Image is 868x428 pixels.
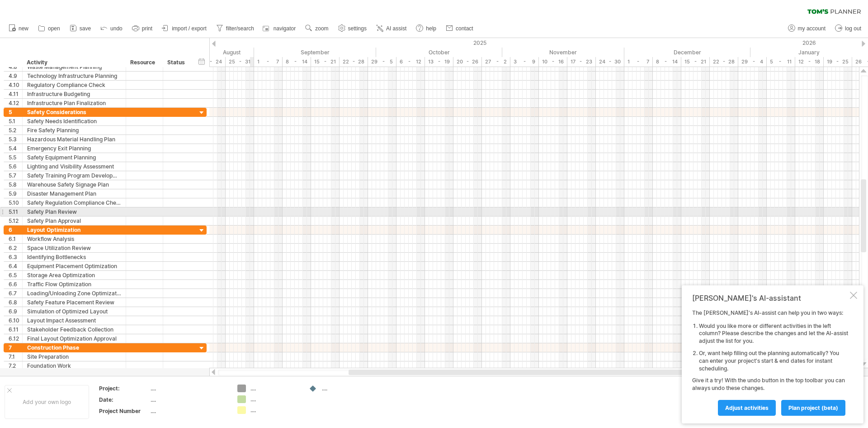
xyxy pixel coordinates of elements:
div: Simulation of Optimized Layout [27,307,121,316]
div: Safety Needs Identification [27,117,121,125]
div: Infrastructure Plan Finalization [27,99,121,107]
div: 6.6 [9,280,22,289]
div: 6.12 [9,334,22,343]
div: Add your own logo [5,385,89,419]
div: 5.9 [9,189,22,198]
div: Final Layout Optimization Approval [27,334,121,343]
span: navigator [274,25,296,32]
div: 6.1 [9,235,22,243]
div: Resource [130,58,158,67]
div: 5.12 [9,216,22,225]
a: settings [336,23,369,34]
div: 27 - 2 [482,57,510,67]
div: Safety Regulation Compliance Check [27,198,121,207]
div: Project: [99,385,149,392]
span: Adjust activities [725,404,769,411]
div: Project Number [99,407,149,415]
div: .... [322,385,371,392]
span: my account [798,25,826,32]
div: November 2025 [502,48,624,57]
div: 15 - 21 [681,57,710,67]
span: undo [110,25,123,32]
div: 6.9 [9,307,22,316]
div: 22 - 28 [710,57,738,67]
div: 7.2 [9,361,22,370]
div: 6.2 [9,244,22,252]
span: contact [456,25,473,32]
div: 6 - 12 [396,57,425,67]
div: .... [250,406,300,414]
div: Emergency Exit Planning [27,144,121,153]
div: .... [151,385,226,392]
div: 12 - 18 [795,57,824,67]
div: Construction Phase [27,343,121,352]
div: 5.5 [9,153,22,162]
div: Lighting and Visibility Assessment [27,162,121,171]
div: 4.11 [9,90,22,98]
a: new [6,23,31,34]
div: 25 - 31 [226,57,254,67]
div: 10 - 16 [539,57,567,67]
div: 6.10 [9,316,22,325]
li: Would you like more or different activities in the left column? Please describe the changes and l... [699,322,848,345]
a: Adjust activities [718,400,776,416]
a: save [67,23,94,34]
div: 6 [9,226,22,234]
span: help [426,25,436,32]
div: 5.11 [9,207,22,216]
a: print [130,23,155,34]
a: plan project (beta) [781,400,845,416]
div: Fire Safety Planning [27,126,121,135]
div: Safety Training Program Development [27,171,121,180]
a: log out [833,23,864,34]
div: Hazardous Material Handling Plan [27,135,121,144]
div: Loading/Unloading Zone Optimization [27,289,121,298]
span: log out [845,25,861,32]
div: 5.3 [9,135,22,144]
div: Site Preparation [27,352,121,361]
a: filter/search [214,23,257,34]
a: open [36,23,63,34]
div: Warehouse Safety Signage Plan [27,180,121,189]
div: 5.10 [9,198,22,207]
div: Traffic Flow Optimization [27,280,121,289]
a: contact [443,23,476,34]
a: import / export [160,23,209,34]
div: Safety Feature Placement Review [27,298,121,307]
li: Or, want help filling out the planning automatically? You can enter your project's start & end da... [699,350,848,372]
span: import / export [172,25,207,32]
div: 5.8 [9,180,22,189]
div: Safety Considerations [27,108,121,116]
div: Workflow Analysis [27,235,121,243]
div: 5 - 11 [767,57,795,67]
div: 13 - 19 [425,57,453,67]
div: 5 [9,108,22,116]
div: Layout Impact Assessment [27,316,121,325]
div: 4.10 [9,81,22,89]
span: filter/search [226,25,254,32]
div: [PERSON_NAME]'s AI-assistant [692,293,848,303]
div: Foundation Work [27,361,121,370]
div: 20 - 26 [453,57,482,67]
a: zoom [303,23,331,34]
div: 22 - 28 [340,57,368,67]
span: save [80,25,91,32]
div: .... [151,396,226,404]
a: help [414,23,439,34]
span: new [19,25,28,32]
div: 8 - 14 [283,57,311,67]
div: 4.9 [9,72,22,80]
div: .... [250,385,300,392]
span: plan project (beta) [788,404,838,411]
div: 1 - 7 [624,57,653,67]
a: AI assist [374,23,409,34]
div: Regulatory Compliance Check [27,81,121,89]
div: Technology Infrastructure Planning [27,72,121,80]
div: Safety Equipment Planning [27,153,121,162]
span: AI assist [386,25,406,32]
div: Layout Optimization [27,226,121,234]
div: 6.3 [9,253,22,261]
div: 17 - 23 [567,57,596,67]
div: 7.1 [9,352,22,361]
div: Status [167,58,187,67]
